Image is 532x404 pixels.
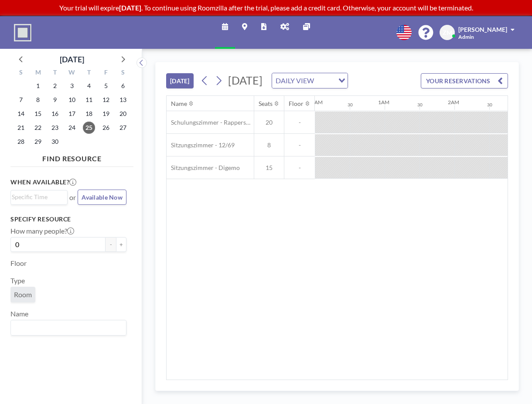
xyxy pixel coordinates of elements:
span: Saturday, September 13, 2025 [117,94,129,106]
span: Tuesday, September 30, 2025 [49,136,61,148]
label: Type [10,276,25,285]
span: Room [14,290,32,299]
span: Monday, September 15, 2025 [32,108,44,120]
button: + [116,237,126,252]
div: Search for option [272,73,348,88]
span: Saturday, September 20, 2025 [117,108,129,120]
span: Tuesday, September 9, 2025 [49,94,61,106]
div: [DATE] [60,53,84,65]
span: Friday, September 12, 2025 [100,94,112,106]
span: Wednesday, September 10, 2025 [66,94,78,106]
button: Available Now [78,190,126,205]
span: Sunday, September 28, 2025 [15,136,27,148]
span: Thursday, September 25, 2025 [83,122,95,134]
span: - [284,141,315,149]
span: Monday, September 1, 2025 [32,80,44,92]
div: Seats [259,100,273,108]
span: Thursday, September 18, 2025 [83,108,95,120]
span: Tuesday, September 23, 2025 [49,122,61,134]
span: Friday, September 19, 2025 [100,108,112,120]
span: [DATE] [228,74,263,87]
span: 8 [254,141,284,149]
div: 1AM [378,99,389,105]
div: 30 [487,102,492,108]
span: Thursday, September 11, 2025 [83,94,95,106]
span: [PERSON_NAME] [458,26,507,33]
div: Search for option [11,320,126,335]
div: F [97,68,114,79]
span: 20 [254,119,284,126]
span: - [284,164,315,172]
div: T [47,68,64,79]
div: 30 [417,102,423,108]
b: [DATE] [119,3,141,12]
input: Search for option [12,192,62,202]
h4: FIND RESOURCE [10,151,133,163]
span: Monday, September 29, 2025 [32,136,44,148]
span: Sitzungszimmer - 12/69 [167,141,235,149]
span: Wednesday, September 17, 2025 [66,108,78,120]
div: Name [171,100,187,108]
span: 15 [254,164,284,172]
div: 12AM [308,99,323,105]
label: Name [10,309,28,318]
span: Friday, September 5, 2025 [100,80,112,92]
span: Saturday, September 27, 2025 [117,122,129,134]
label: How many people? [10,227,74,235]
img: organization-logo [14,24,31,41]
span: DAILY VIEW [274,75,316,86]
div: S [13,68,30,79]
div: 30 [348,102,353,108]
div: T [80,68,97,79]
span: Monday, September 22, 2025 [32,122,44,134]
span: or [69,193,76,202]
div: W [64,68,81,79]
span: ZM [443,29,452,37]
span: Thursday, September 4, 2025 [83,80,95,92]
h3: Specify resource [10,215,126,223]
span: Monday, September 8, 2025 [32,94,44,106]
div: 2AM [448,99,459,105]
input: Search for option [12,322,121,333]
button: [DATE] [166,73,194,88]
span: Schulungszimmer - Rapperswil [167,119,254,126]
div: Floor [289,100,304,108]
span: Sunday, September 21, 2025 [15,122,27,134]
span: Wednesday, September 24, 2025 [66,122,78,134]
span: - [284,119,315,126]
div: Search for option [11,190,67,204]
span: Sitzungszimmer - Digemo [167,164,240,172]
span: Friday, September 26, 2025 [100,122,112,134]
div: M [30,68,47,79]
div: S [114,68,131,79]
span: Available Now [82,194,123,201]
label: Floor [10,259,27,268]
input: Search for option [317,75,333,86]
button: YOUR RESERVATIONS [421,73,508,88]
span: Sunday, September 7, 2025 [15,94,27,106]
span: Tuesday, September 2, 2025 [49,80,61,92]
span: Sunday, September 14, 2025 [15,108,27,120]
button: - [106,237,116,252]
span: Admin [458,34,474,40]
span: Saturday, September 6, 2025 [117,80,129,92]
span: Wednesday, September 3, 2025 [66,80,78,92]
span: Tuesday, September 16, 2025 [49,108,61,120]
